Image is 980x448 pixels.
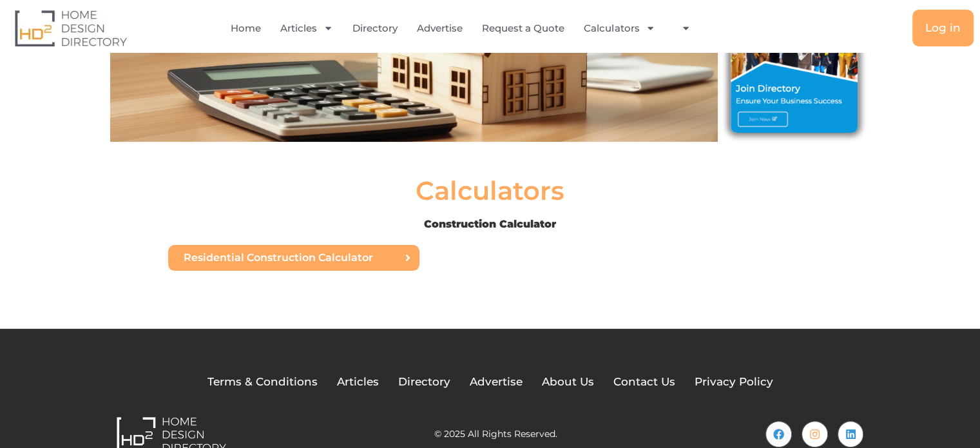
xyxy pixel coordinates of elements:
[434,429,557,438] h2: © 2025 All Rights Reserved.
[695,374,773,391] a: Privacy Policy
[184,253,373,263] span: Residential Construction Calculator
[482,14,564,43] a: Request a Quote
[416,178,564,204] h2: Calculators
[584,14,655,43] a: Calculators
[337,374,379,391] a: Articles
[417,14,463,43] a: Advertise
[168,245,419,271] a: Residential Construction Calculator
[424,218,556,230] b: Construction Calculator
[352,14,398,43] a: Directory
[912,10,974,46] a: Log in
[231,14,261,43] a: Home
[731,15,857,133] img: Join Directory
[398,374,450,391] a: Directory
[280,14,333,43] a: Articles
[200,14,731,43] nav: Menu
[542,374,594,391] a: About Us
[207,374,318,391] a: Terms & Conditions
[925,23,961,34] span: Log in
[470,374,523,391] a: Advertise
[613,374,675,391] a: Contact Us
